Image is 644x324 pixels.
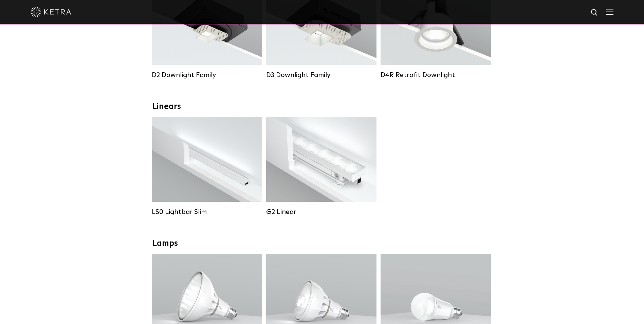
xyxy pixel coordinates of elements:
img: Hamburger%20Nav.svg [606,8,613,15]
img: search icon [590,8,599,17]
div: Lamps [152,239,492,249]
div: LS0 Lightbar Slim [152,208,262,216]
div: D2 Downlight Family [152,71,262,79]
a: LS0 Lightbar Slim Lumen Output:200 / 350Colors:White / BlackControl:X96 Controller [152,117,262,216]
div: Linears [152,102,492,112]
img: ketra-logo-2019-white [31,7,71,17]
a: G2 Linear Lumen Output:400 / 700 / 1000Colors:WhiteBeam Angles:Flood / [GEOGRAPHIC_DATA] / Narrow... [266,117,376,216]
div: D3 Downlight Family [266,71,376,79]
div: D4R Retrofit Downlight [381,71,491,79]
div: G2 Linear [266,208,376,216]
